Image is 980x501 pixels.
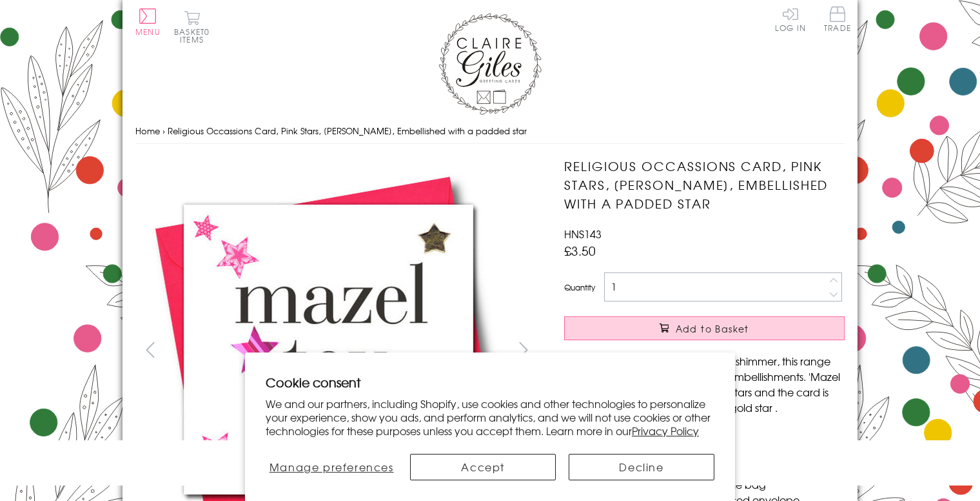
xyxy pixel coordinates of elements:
img: Claire Giles Greetings Cards [438,13,542,115]
span: Menu [135,26,161,37]
button: Menu [135,8,161,36]
button: next [509,335,538,364]
span: Manage preferences [269,459,394,475]
button: Accept [410,454,556,480]
span: 0 items [180,26,210,45]
a: Privacy Policy [632,423,699,438]
span: £3.50 [564,241,596,260]
button: Add to Basket [564,316,845,340]
p: We and our partners, including Shopify, use cookies and other technologies to personalize your ex... [266,397,714,437]
a: Log In [775,6,806,32]
a: Home [135,125,160,137]
button: Decline [569,454,714,480]
button: Basket0 items [174,10,210,43]
label: Quantity [564,281,595,293]
a: Trade [824,6,851,34]
nav: breadcrumbs [135,118,845,145]
span: › [162,125,165,137]
span: Trade [824,6,851,32]
span: HNS143 [564,226,602,241]
span: Religious Occassions Card, Pink Stars, [PERSON_NAME], Embellished with a padded star [168,125,527,137]
button: Manage preferences [266,454,397,480]
button: prev [135,335,164,364]
h2: Cookie consent [266,373,714,391]
span: Add to Basket [676,322,749,335]
h1: Religious Occassions Card, Pink Stars, [PERSON_NAME], Embellished with a padded star [564,157,845,212]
